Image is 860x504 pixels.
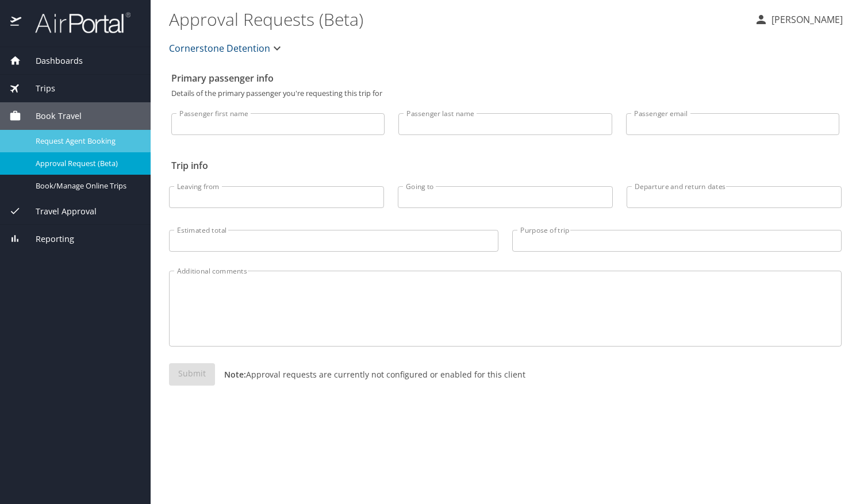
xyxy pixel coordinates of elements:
[22,11,130,34] img: airportal-logo.png
[171,90,839,97] p: Details of the primary passenger you're requesting this trip for
[215,368,525,380] p: Approval requests are currently not configured or enabled for this client
[164,37,289,60] button: Cornerstone Detention
[36,180,137,191] span: Book/Manage Online Trips
[750,9,847,30] button: [PERSON_NAME]
[169,40,270,56] span: Cornerstone Detention
[21,110,82,122] span: Book Travel
[36,136,137,147] span: Request Agent Booking
[224,369,246,380] strong: Note:
[21,55,83,67] span: Dashboards
[171,69,839,87] h2: Primary passenger info
[171,156,839,175] h2: Trip info
[21,82,55,95] span: Trips
[768,13,843,26] p: [PERSON_NAME]
[169,1,745,37] h1: Approval Requests (Beta)
[36,158,137,169] span: Approval Request (Beta)
[21,205,97,218] span: Travel Approval
[21,233,74,245] span: Reporting
[10,11,22,34] img: icon-airportal.png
